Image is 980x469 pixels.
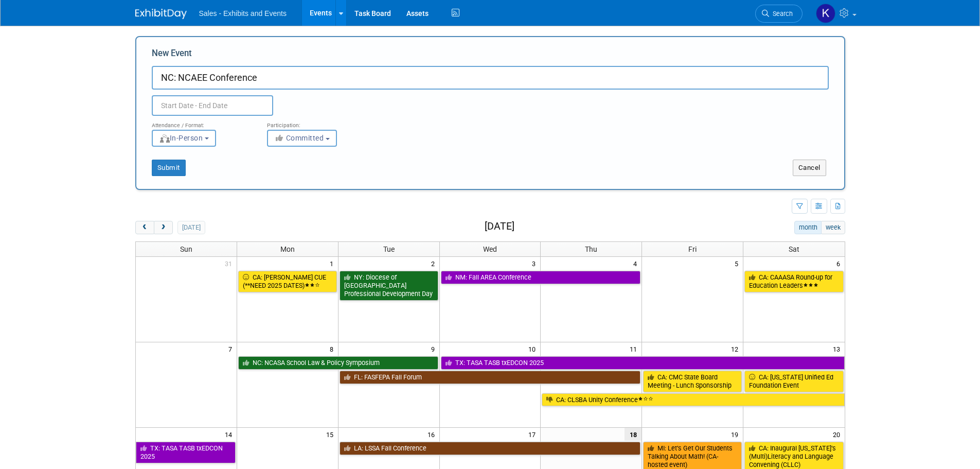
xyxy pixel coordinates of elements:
span: 16 [426,428,439,441]
span: 17 [527,428,540,441]
a: NC: NCASA School Law & Policy Symposium [238,356,438,370]
a: CA: [US_STATE] Unified Ed Foundation Event [744,371,843,392]
a: CA: CAAASA Round-up for Education Leaders [744,271,843,292]
img: Kara Haven [816,4,835,23]
span: 14 [224,428,237,441]
span: Tue [383,245,395,253]
span: 18 [625,428,642,441]
a: CA: CLSBA Unity Conference [542,393,844,407]
span: 3 [531,257,540,270]
span: 31 [224,257,237,270]
span: Mon [280,245,295,253]
span: 10 [527,342,540,355]
span: 2 [430,257,439,270]
span: 9 [430,342,439,355]
span: 5 [734,257,743,270]
span: Fri [688,245,697,253]
button: prev [135,221,154,234]
button: week [821,221,845,234]
button: Committed [267,130,337,147]
span: 19 [730,428,743,441]
a: TX: TASA TASB txEDCON 2025 [136,442,236,463]
button: Cancel [793,160,826,176]
div: Participation: [267,116,367,129]
a: CA: CMC State Board Meeting - Lunch Sponsorship [643,371,742,392]
span: 13 [832,342,845,355]
span: Search [769,10,793,18]
h2: [DATE] [485,221,514,232]
span: Sat [789,245,799,253]
a: Search [755,5,803,23]
span: 4 [632,257,642,270]
button: Submit [152,160,186,176]
span: 8 [329,342,338,355]
a: TX: TASA TASB txEDCON 2025 [441,356,845,370]
span: Thu [585,245,597,253]
button: In-Person [152,130,216,147]
span: Committed [274,134,324,142]
a: NM: Fall AREA Conference [441,271,641,284]
img: ExhibitDay [135,9,187,19]
span: 11 [629,342,642,355]
span: 20 [832,428,845,441]
a: LA: LSSA Fall Conference [340,442,641,455]
input: Start Date - End Date [152,95,273,116]
span: Sales - Exhibits and Events [199,9,287,18]
span: In-Person [159,134,203,142]
span: Wed [483,245,497,253]
div: Attendance / Format: [152,116,252,129]
span: 15 [325,428,338,441]
a: FL: FASFEPA Fall Forum [340,371,641,384]
span: 12 [730,342,743,355]
span: 6 [835,257,845,270]
button: next [154,221,173,234]
span: 1 [329,257,338,270]
span: 7 [227,342,237,355]
button: month [794,221,822,234]
input: Name of Trade Show / Conference [152,66,829,90]
span: Sun [180,245,192,253]
a: NY: Diocese of [GEOGRAPHIC_DATA] Professional Development Day [340,271,438,300]
label: New Event [152,47,192,63]
a: CA: [PERSON_NAME] CUE (**NEED 2025 DATES) [238,271,337,292]
button: [DATE] [177,221,205,234]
